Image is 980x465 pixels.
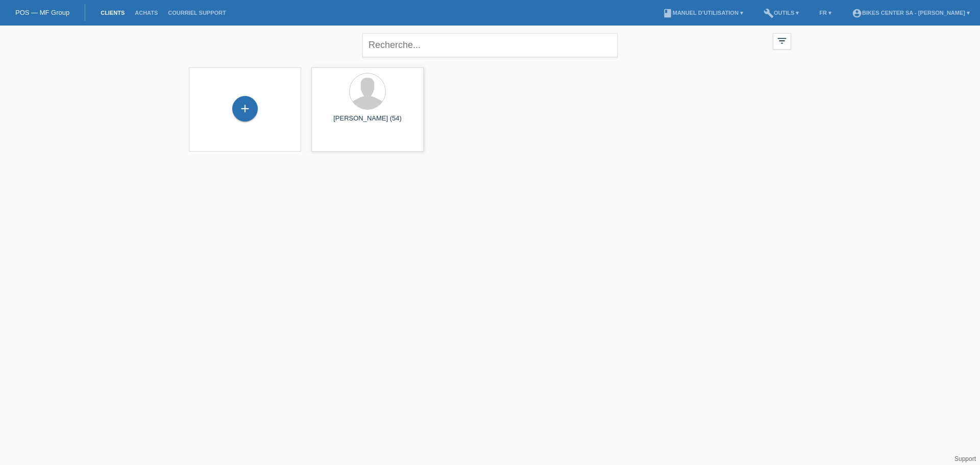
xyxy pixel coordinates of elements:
a: Support [954,455,976,462]
i: book [663,8,673,18]
a: Achats [130,10,163,16]
a: bookManuel d’utilisation ▾ [657,10,748,16]
a: Courriel Support [163,10,231,16]
a: buildOutils ▾ [758,10,804,16]
a: FR ▾ [814,10,837,16]
a: POS — MF Group [15,9,69,16]
a: account_circleBIKES CENTER SA - [PERSON_NAME] ▾ [847,10,975,16]
div: Vous avez enregistré la mauvaise page de connexion dans vos signets/favoris. Veuillez ne pas enre... [388,27,592,57]
i: build [764,8,774,18]
a: Clients [95,10,130,16]
div: [PERSON_NAME] (54) [320,114,415,131]
i: account_circle [852,8,862,18]
div: Enregistrer le client [233,100,257,117]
